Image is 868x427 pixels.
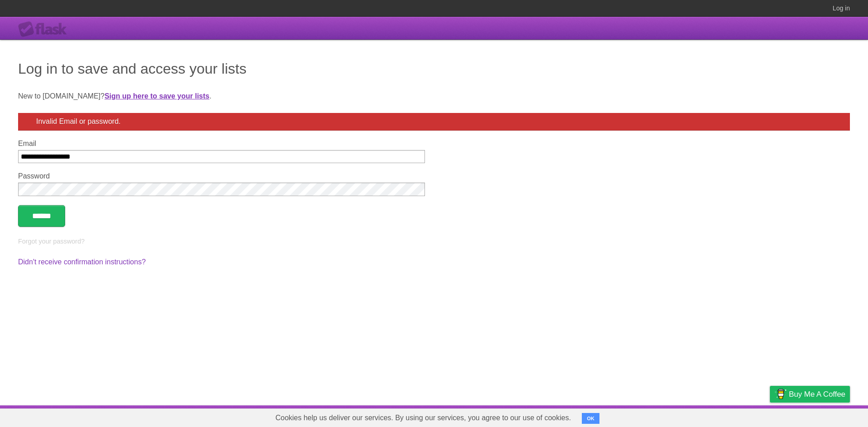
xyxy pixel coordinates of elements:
a: Buy me a coffee [770,386,850,403]
h1: Log in to save and access your lists [18,58,850,80]
a: Forgot your password? [18,238,85,245]
a: Sign up here to save your lists [104,92,209,100]
span: Buy me a coffee [789,386,845,402]
p: New to [DOMAIN_NAME]? . [18,91,850,102]
a: Didn't receive confirmation instructions? [18,258,146,266]
a: Terms [727,408,747,425]
span: Cookies help us deliver our services. By using our services, you agree to our use of cookies. [266,409,580,427]
label: Password [18,172,425,180]
a: About [650,408,669,425]
button: OK [582,413,599,424]
div: Flask [18,21,72,38]
a: Suggest a feature [793,408,850,425]
a: Privacy [758,408,782,425]
a: Developers [679,408,716,425]
div: Invalid Email or password. [18,113,850,131]
label: Email [18,140,425,148]
img: Buy me a coffee [774,386,787,402]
